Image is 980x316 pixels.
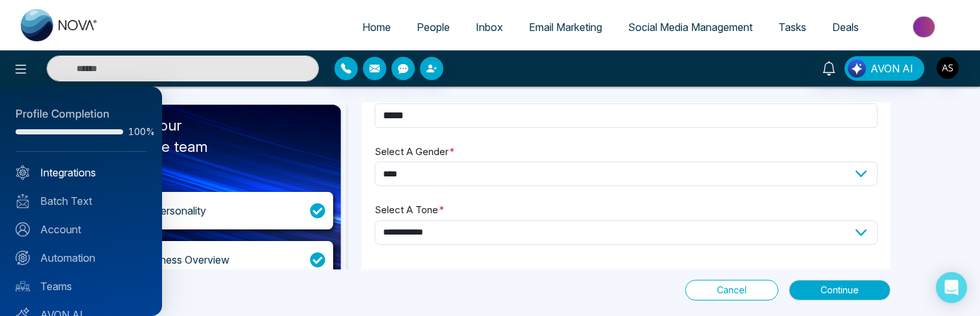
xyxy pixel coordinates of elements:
[936,272,967,303] div: Open Intercom Messenger
[128,127,146,136] span: 100%
[16,250,146,266] a: Automation
[16,279,30,293] img: team.svg
[16,251,30,265] img: Automation.svg
[16,194,30,208] img: batch_text_white.png
[16,165,30,180] img: Integrated.svg
[16,222,146,237] a: Account
[16,106,146,123] div: Profile Completion
[16,222,30,237] img: Account.svg
[16,279,146,294] a: Teams
[16,193,146,209] a: Batch Text
[16,165,146,180] a: Integrations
